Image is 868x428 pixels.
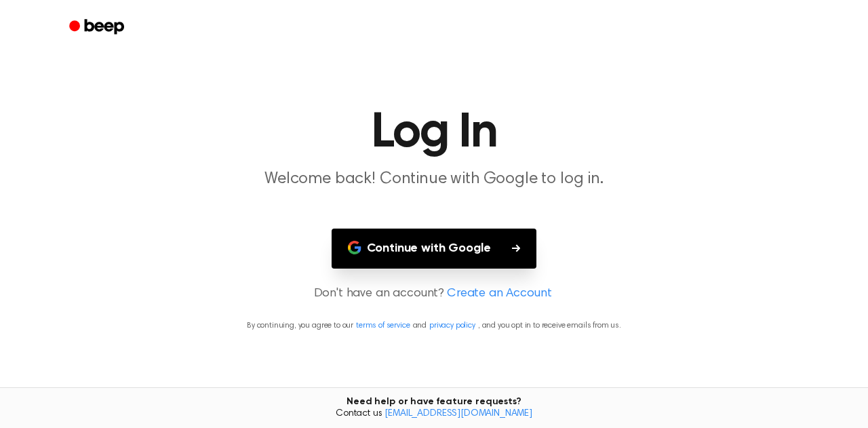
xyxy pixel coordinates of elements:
a: Beep [60,14,136,41]
span: Contact us [8,408,860,421]
button: Continue with Google [332,229,537,269]
a: privacy policy [429,322,475,330]
p: Welcome back! Continue with Google to log in. [174,168,694,191]
h1: Log In [87,109,781,157]
a: Create an Account [447,285,551,303]
a: [EMAIL_ADDRESS][DOMAIN_NAME] [384,409,532,419]
p: By continuing, you agree to our and , and you opt in to receive emails from us. [16,319,852,332]
p: Don't have an account? [16,285,852,303]
a: terms of service [356,322,410,330]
